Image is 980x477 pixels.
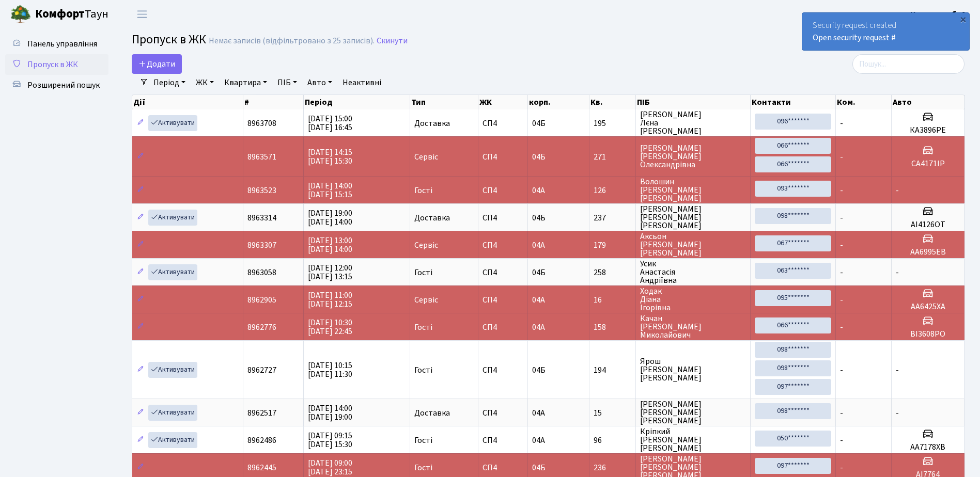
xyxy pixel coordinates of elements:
span: СП4 [483,186,523,195]
span: 04Б [532,212,546,224]
span: 126 [594,186,632,195]
span: 04А [532,407,545,419]
span: - [896,267,899,278]
span: Таун [35,6,108,23]
span: - [840,212,843,224]
span: - [840,364,843,376]
span: Доставка [414,214,450,222]
a: Пропуск в ЖК [5,54,108,75]
div: × [958,14,968,24]
span: 8962517 [247,407,276,419]
span: Усик Анастасія Андріївна [640,260,746,284]
span: 8963708 [247,118,276,129]
span: 04А [532,185,545,196]
span: [DATE] 14:15 [DATE] 15:30 [308,147,352,167]
span: - [840,435,843,446]
span: [DATE] 13:00 [DATE] 14:00 [308,235,352,255]
input: Пошук... [852,54,965,74]
span: - [840,240,843,251]
span: Гості [414,366,432,374]
th: ПІБ [636,95,751,109]
span: СП4 [483,409,523,417]
span: [DATE] 19:00 [DATE] 14:00 [308,208,352,228]
b: Консьєрж б. 4. [910,9,968,20]
span: 04Б [532,364,546,376]
span: Кріпкий [PERSON_NAME] [PERSON_NAME] [640,427,746,452]
span: 158 [594,323,632,331]
span: 04Б [532,118,546,129]
span: Додати [138,58,175,70]
h5: АА6995ЕВ [896,247,960,257]
span: 8962445 [247,462,276,473]
span: - [840,185,843,196]
a: Активувати [148,210,197,226]
h5: AI4126OT [896,220,960,230]
span: 04А [532,435,545,446]
span: СП4 [483,323,523,331]
span: Качан [PERSON_NAME] Миколайович [640,314,746,339]
span: СП4 [483,214,523,222]
span: [DATE] 14:00 [DATE] 15:15 [308,180,352,200]
span: Сервіс [414,296,438,304]
h5: СА4171ІР [896,159,960,169]
span: - [896,407,899,419]
a: Активувати [148,362,197,378]
a: Open security request # [813,32,896,43]
span: Пропуск в ЖК [27,59,78,70]
span: Гості [414,268,432,277]
h5: АА6425ХА [896,302,960,312]
span: СП4 [483,241,523,249]
a: Період [149,74,190,91]
span: 236 [594,464,632,472]
th: Ком. [836,95,892,109]
span: Гості [414,464,432,472]
h5: АА7178ХВ [896,442,960,452]
span: [DATE] 10:30 [DATE] 22:45 [308,317,352,337]
span: 04А [532,322,545,333]
span: Гості [414,323,432,331]
a: Активувати [148,432,197,448]
span: Пропуск в ЖК [132,30,206,49]
span: 8963314 [247,212,276,224]
span: 194 [594,366,632,374]
a: Скинути [377,36,408,46]
span: 04Б [532,267,546,278]
span: 04Б [532,151,546,163]
span: Ходак Діана Ігорівна [640,287,746,312]
a: Неактивні [338,74,385,91]
span: [DATE] 12:00 [DATE] 13:15 [308,262,352,282]
span: Доставка [414,409,450,417]
span: Доставка [414,119,450,128]
span: [DATE] 14:00 [DATE] 19:00 [308,403,352,423]
a: Активувати [148,264,197,280]
span: - [840,462,843,473]
span: СП4 [483,436,523,444]
span: 8963571 [247,151,276,163]
b: Комфорт [35,6,85,22]
span: СП4 [483,268,523,277]
a: Активувати [148,115,197,131]
span: 237 [594,214,632,222]
span: 8962486 [247,435,276,446]
span: Гості [414,436,432,444]
span: 16 [594,296,632,304]
a: Розширений пошук [5,75,108,96]
span: 15 [594,409,632,417]
span: 04Б [532,462,546,473]
span: Ярош [PERSON_NAME] [PERSON_NAME] [640,357,746,382]
img: logo.png [10,4,31,25]
span: Розширений пошук [27,79,100,91]
span: 8962905 [247,294,276,306]
span: 8963523 [247,185,276,196]
span: [PERSON_NAME] Лєна [PERSON_NAME] [640,110,746,135]
span: 8963307 [247,240,276,251]
a: Активувати [148,405,197,421]
span: [DATE] 15:00 [DATE] 16:45 [308,113,352,133]
span: 195 [594,119,632,128]
div: Немає записів (відфільтровано з 25 записів). [209,36,375,46]
th: Контакти [751,95,836,109]
span: СП4 [483,153,523,161]
th: корп. [528,95,589,109]
th: # [243,95,304,109]
a: Панель управління [5,34,108,54]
